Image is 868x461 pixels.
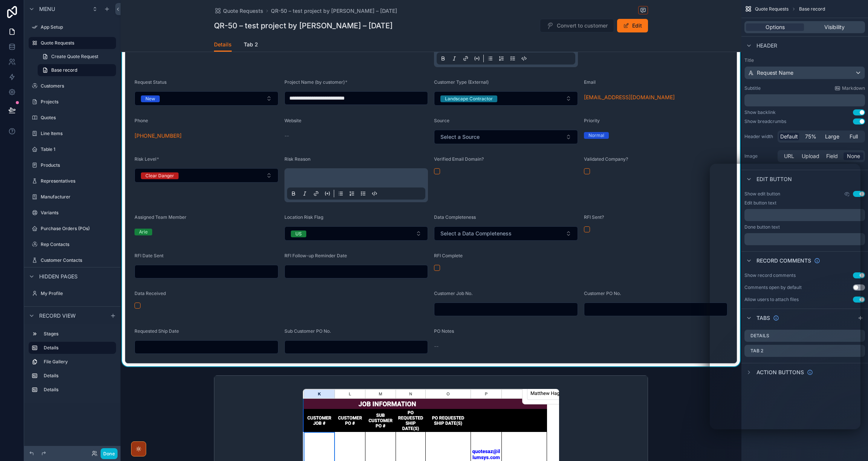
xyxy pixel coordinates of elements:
[825,133,839,140] span: Large
[445,95,493,102] div: Landscape Contractor
[584,79,596,85] span: Email
[244,41,258,48] span: Tab 2
[244,38,258,53] a: Tab 2
[29,238,116,250] a: Rep Contacts
[134,290,166,296] span: Data Received
[802,152,819,160] span: Upload
[41,257,115,263] label: Customer Contacts
[826,152,838,160] span: Field
[29,287,116,300] a: My Profile
[271,7,397,15] span: QR-50 – test project by [PERSON_NAME] – [DATE]
[41,131,115,137] label: Line Items
[44,373,113,379] label: Details
[842,435,860,453] iframe: Intercom live chat
[284,156,310,162] span: Risk Reason
[134,79,167,85] span: Request Status
[434,214,476,220] span: Data Completeness
[284,214,323,220] span: Location Risk Flag
[29,128,116,140] a: Line Items
[223,7,263,15] span: Quote Requests
[710,164,860,429] iframe: Intercom live chat
[145,172,174,179] div: Clear Danger
[584,94,675,101] a: [EMAIL_ADDRESS][DOMAIN_NAME]
[434,91,578,106] button: Select Button
[41,115,115,121] label: Quotes
[756,42,777,49] span: Header
[29,143,116,155] a: Table 1
[744,94,865,106] div: scrollable content
[29,254,116,266] a: Customer Contacts
[38,51,116,63] a: Create Quote Request
[847,152,860,160] span: None
[214,7,263,15] a: Quote Requests
[284,132,289,140] span: --
[440,133,480,141] span: Select a Source
[214,41,232,48] span: Details
[284,253,347,258] span: RFI Follow-up Reminder Date
[134,214,186,220] span: Assigned Team Member
[39,312,76,320] span: Record view
[434,79,489,85] span: Customer Type (External)
[434,253,463,258] span: RFI Complete
[39,5,55,13] span: Menu
[744,85,761,91] label: Subtitle
[440,230,512,237] span: Select a Data Completeness
[834,85,865,91] a: Markdown
[434,290,473,296] span: Customer Job No.
[434,130,578,144] button: Select Button
[29,223,116,235] a: Purchase Orders (POs)
[824,23,845,31] span: Visibility
[134,156,156,162] span: Risk Level
[434,118,449,123] span: Source
[41,290,115,297] label: My Profile
[44,331,113,337] label: Stages
[850,133,858,140] span: Full
[39,273,78,280] span: Hidden pages
[284,226,428,241] button: Select Button
[284,328,331,334] span: Sub Customer PO No.
[805,133,816,140] span: 75%
[214,38,232,52] a: Details
[134,253,164,258] span: RFI Date Sent
[41,194,115,200] label: Manufacturer
[584,156,628,162] span: Validated Company?
[584,214,604,220] span: RFI Sent?
[29,159,116,171] a: Products
[29,112,116,124] a: Quotes
[780,133,798,140] span: Default
[44,345,110,351] label: Details
[744,134,775,140] label: Header width
[41,146,115,152] label: Table 1
[214,20,393,31] h1: QR-50 – test project by [PERSON_NAME] – [DATE]
[101,448,118,459] button: Done
[29,37,116,49] a: Quote Requests
[41,178,115,184] label: Representatives
[295,230,302,237] div: US
[41,24,115,30] label: App Setup
[766,23,785,31] span: Options
[744,109,776,115] div: Show backlink
[41,210,115,216] label: Variants
[434,226,578,241] button: Select Button
[744,153,775,159] label: Image
[744,118,786,124] div: Show breadcrumbs
[434,156,484,162] span: Verified Email Domain?
[29,175,116,187] a: Representatives
[41,162,115,168] label: Products
[744,57,865,63] label: Title
[744,66,865,79] button: Request Name
[588,132,604,139] div: Normal
[584,118,600,123] span: Priority
[41,40,112,46] label: Quote Requests
[29,80,116,92] a: Customers
[139,229,148,235] div: Arie
[757,69,793,77] span: Request Name
[41,99,115,105] label: Projects
[134,91,278,106] button: Select Button
[755,6,789,12] span: Quote Requests
[38,64,116,76] a: Base record
[29,21,116,33] a: App Setup
[29,191,116,203] a: Manufacturer
[584,290,621,296] span: Customer PO No.
[842,85,865,91] span: Markdown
